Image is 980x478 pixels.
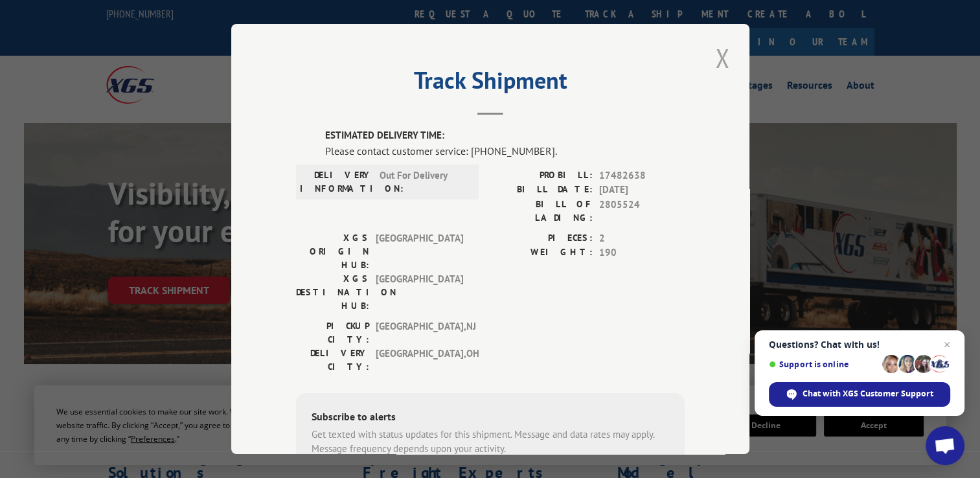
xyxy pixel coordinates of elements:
label: DELIVERY INFORMATION: [300,168,373,195]
label: WEIGHT: [490,245,593,260]
span: [GEOGRAPHIC_DATA] , OH [376,346,463,373]
span: Chat with XGS Customer Support [769,382,950,407]
label: XGS ORIGIN HUB: [296,231,369,271]
label: DELIVERY CITY: [296,346,369,373]
div: Please contact customer service: [PHONE_NUMBER]. [325,142,685,158]
label: XGS DESTINATION HUB: [296,271,369,312]
span: Questions? Chat with us! [769,339,950,350]
label: PROBILL: [490,168,593,183]
span: [DATE] [599,183,685,198]
h2: Track Shipment [296,71,685,96]
div: Subscribe to alerts [312,408,669,427]
label: ESTIMATED DELIVERY TIME: [325,128,685,143]
span: 2 [599,231,685,245]
span: Chat with XGS Customer Support [803,388,933,400]
a: Open chat [926,426,964,465]
label: PICKUP CITY: [296,319,369,346]
button: Close modal [711,40,733,76]
label: PIECES: [490,231,593,245]
span: 2805524 [599,197,685,224]
span: 190 [599,245,685,260]
span: [GEOGRAPHIC_DATA] , NJ [376,319,463,346]
span: [GEOGRAPHIC_DATA] [376,231,463,271]
span: Support is online [769,359,878,369]
label: BILL DATE: [490,183,593,198]
span: Out For Delivery [380,168,467,195]
div: Get texted with status updates for this shipment. Message and data rates may apply. Message frequ... [312,427,669,456]
label: BILL OF LADING: [490,197,593,224]
span: [GEOGRAPHIC_DATA] [376,271,463,312]
span: 17482638 [599,168,685,183]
